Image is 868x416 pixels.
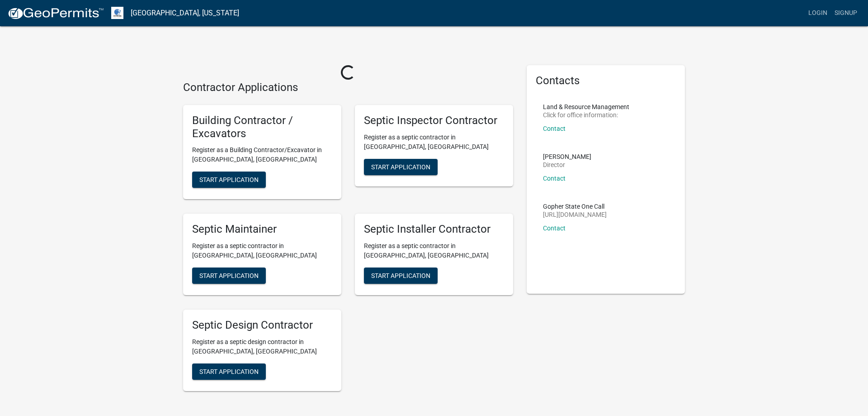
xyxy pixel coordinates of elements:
[192,319,332,332] h5: Septic Design Contractor
[192,114,332,140] h5: Building Contractor / Excavators
[364,133,504,152] p: Register as a septic contractor in [GEOGRAPHIC_DATA], [GEOGRAPHIC_DATA]
[536,74,676,87] h5: Contacts
[199,176,259,183] span: Start Application
[192,268,266,284] button: Start Application
[192,241,332,260] p: Register as a septic contractor in [GEOGRAPHIC_DATA], [GEOGRAPHIC_DATA]
[543,203,607,210] p: Gopher State One Call
[805,5,831,22] a: Login
[364,114,504,127] h5: Septic Inspector Contractor
[183,81,513,398] wm-workflow-list-section: Contractor Applications
[543,112,629,118] p: Click for office information:
[192,223,332,236] h5: Septic Maintainer
[543,175,566,182] a: Contact
[364,241,504,260] p: Register as a septic contractor in [GEOGRAPHIC_DATA], [GEOGRAPHIC_DATA]
[364,268,438,284] button: Start Application
[364,159,438,175] button: Start Application
[831,5,861,22] a: Signup
[199,368,259,375] span: Start Application
[192,363,266,380] button: Start Application
[543,162,591,168] p: Director
[371,272,430,279] span: Start Application
[364,223,504,236] h5: Septic Installer Contractor
[543,211,607,218] p: [URL][DOMAIN_NAME]
[192,172,266,188] button: Start Application
[543,225,566,232] a: Contact
[543,104,629,110] p: Land & Resource Management
[131,5,239,21] a: [GEOGRAPHIC_DATA], [US_STATE]
[192,337,332,356] p: Register as a septic design contractor in [GEOGRAPHIC_DATA], [GEOGRAPHIC_DATA]
[199,272,259,279] span: Start Application
[543,153,591,160] p: [PERSON_NAME]
[192,145,332,164] p: Register as a Building Contractor/Excavator in [GEOGRAPHIC_DATA], [GEOGRAPHIC_DATA]
[183,81,513,94] h4: Contractor Applications
[111,7,123,19] img: Otter Tail County, Minnesota
[543,125,566,132] a: Contact
[371,163,430,170] span: Start Application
